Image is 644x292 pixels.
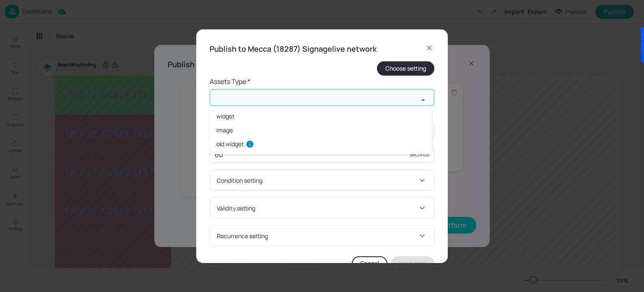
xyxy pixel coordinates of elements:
[210,226,434,246] div: Recurrence setting
[415,92,431,108] button: Close
[377,61,434,76] button: Choose setting
[210,123,432,137] li: image
[217,231,417,240] div: Recurrence setting
[210,198,434,218] div: Validity setting
[410,152,429,158] p: seconds
[210,76,434,87] h6: Assets Type *
[217,176,417,185] div: Condition setting
[210,109,432,123] li: widget
[246,140,254,148] svg: Old widgets support older screen operating systems, but lose out on feature and functionality suc...
[217,204,417,213] div: Validity setting
[210,170,434,190] div: Condition setting
[352,256,387,271] button: Cancel
[210,137,432,151] li: old widget
[210,43,377,55] h6: Publish to Mecca (18287) Signagelive network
